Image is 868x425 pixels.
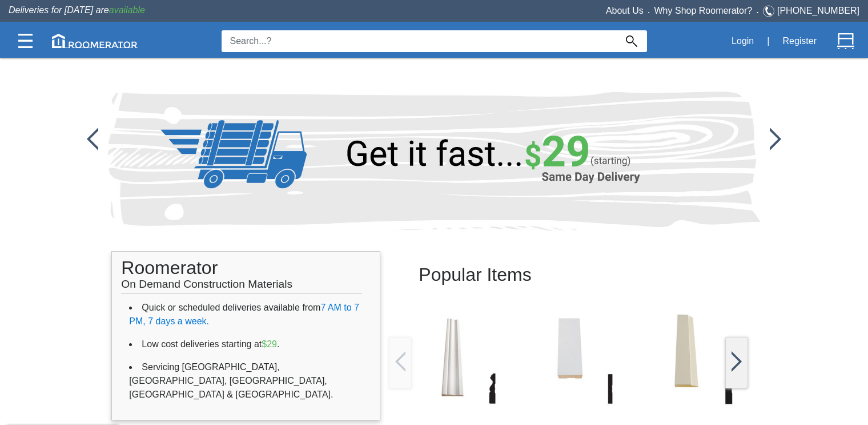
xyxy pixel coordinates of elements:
[644,10,654,15] span: •
[654,6,753,15] a: Why Shop Roomerator?
[760,29,776,54] div: |
[606,6,644,15] a: About Us
[109,5,145,15] span: available
[419,256,718,294] h2: Popular Items
[9,5,145,15] span: Deliveries for [DATE] are
[776,29,823,53] button: Register
[129,333,363,356] li: Low cost deliveries starting at .
[837,33,854,50] img: Cart.svg
[403,307,503,407] img: /app/images/Buttons/favicon.jpg
[52,34,138,48] img: roomerator-logo.svg
[129,296,363,333] li: Quick or scheduled deliveries available from
[129,356,363,406] li: Servicing [GEOGRAPHIC_DATA], [GEOGRAPHIC_DATA], [GEOGRAPHIC_DATA], [GEOGRAPHIC_DATA] & [GEOGRAPHI...
[777,6,859,15] a: [PHONE_NUMBER]
[262,339,277,349] span: $29
[395,351,405,372] img: /app/images/Buttons/favicon.jpg
[732,351,742,372] img: /app/images/Buttons/favicon.jpg
[121,272,292,290] span: On Demand Construction Materials
[87,128,98,150] img: /app/images/Buttons/favicon.jpg
[626,35,637,47] img: Search_Icon.svg
[121,252,362,294] h1: Roomerator
[129,303,359,326] span: 7 AM to 7 PM, 7 days a week.
[770,128,781,150] img: /app/images/Buttons/favicon.jpg
[725,29,760,53] button: Login
[222,30,616,52] input: Search...?
[18,34,33,48] img: Categories.svg
[752,10,763,15] span: •
[763,4,777,18] img: Telephone.svg
[520,307,620,407] img: /app/images/Buttons/favicon.jpg
[637,307,737,407] img: /app/images/Buttons/favicon.jpg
